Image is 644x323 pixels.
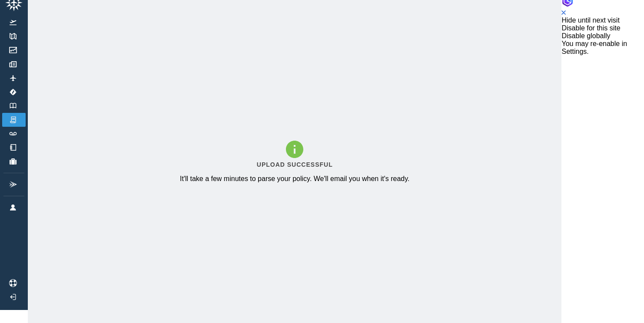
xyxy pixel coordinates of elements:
span: Disable for this site [561,24,620,32]
p: It'll take a few minutes to parse your policy. We'll email you when it's ready. [180,174,410,184]
h6: Upload Successful [257,160,333,169]
span: Disable globally [561,32,610,40]
span: You may re-enable in Settings. [561,40,627,55]
span: Hide until next visit [561,16,619,24]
